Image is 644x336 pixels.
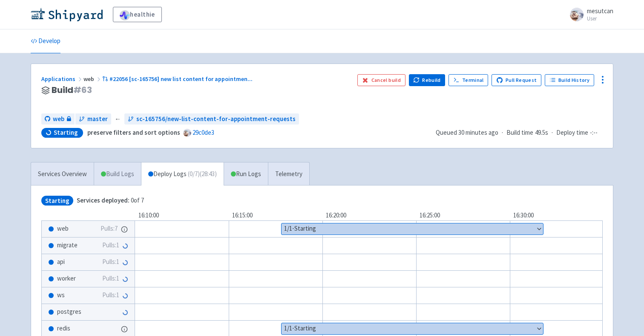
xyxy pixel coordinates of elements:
span: # 63 [73,84,92,96]
a: Telemetry [268,162,309,186]
small: User [587,16,613,21]
strong: preserve filters and sort options [87,128,180,136]
div: · · [436,128,603,138]
span: postgres [57,307,81,317]
span: Pulls: 1 [102,290,119,300]
span: Build time [506,128,533,138]
span: ( 0 / 7 ) (28:43) [188,169,217,179]
span: web [53,114,64,124]
button: Rebuild [409,74,446,86]
span: Pulls: 7 [101,224,118,234]
span: Build [52,85,92,95]
time: 30 minutes ago [458,128,498,136]
span: ← [115,114,121,124]
div: 16:30:00 [510,211,604,220]
a: healthie [113,7,162,22]
div: 16:10:00 [135,211,229,220]
a: mesutcan User [565,8,613,21]
a: #22056 [sc-165756] new list content for appointmen... [102,75,254,83]
a: Build History [545,74,594,86]
a: web [41,113,75,125]
a: Build Logs [94,162,141,186]
span: master [87,114,108,124]
span: Starting [54,128,78,137]
span: mesutcan [587,7,613,15]
div: 16:15:00 [229,211,322,220]
span: Services deployed: [77,196,129,204]
a: Applications [41,75,83,83]
span: redis [57,324,70,333]
a: Deploy Logs (0/7)(28:43) [141,162,224,186]
a: 29c0de3 [193,128,214,136]
span: web [57,224,69,234]
span: Pulls: 1 [102,240,119,250]
span: ws [57,290,65,300]
a: Develop [31,29,60,53]
span: worker [57,274,76,284]
div: 16:20:00 [322,211,416,220]
a: Run Logs [224,162,268,186]
img: Shipyard logo [31,8,103,21]
span: api [57,257,65,267]
span: Pulls: 1 [102,257,119,267]
span: web [83,75,102,83]
a: Terminal [448,74,488,86]
a: master [75,113,111,125]
span: Deploy time [556,128,588,138]
span: 49.5s [535,128,548,138]
span: #22056 [sc-165756] new list content for appointmen ... [109,75,253,83]
span: sc-165756/new-list-content-for-appointment-requests [136,114,296,124]
div: 16:25:00 [416,211,510,220]
span: Queued [436,128,498,136]
a: Services Overview [31,162,94,186]
span: migrate [57,240,78,250]
span: -:-- [590,128,598,138]
span: Pulls: 1 [102,274,119,284]
a: Pull Request [492,74,541,86]
span: 0 of 7 [77,196,144,206]
button: Cancel build [357,74,405,86]
a: sc-165756/new-list-content-for-appointment-requests [124,113,299,125]
span: Starting [41,196,73,206]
